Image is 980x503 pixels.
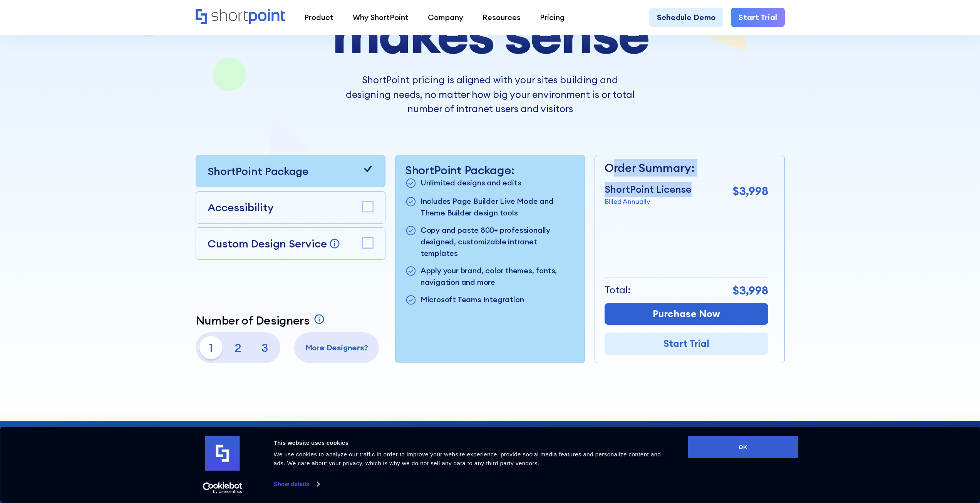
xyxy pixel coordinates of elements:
p: $3,998 [733,182,768,200]
p: Total: [605,283,631,298]
a: Show details [274,478,319,490]
p: 2 [226,336,250,359]
a: Schedule Demo [649,8,723,27]
div: Resources [482,12,521,23]
div: This website uses cookies [274,438,671,447]
p: Billed Annually [605,197,692,207]
p: Custom Design Service [208,237,327,251]
p: Order Summary: [605,159,768,177]
a: Start Trial [605,333,768,355]
p: Copy and paste 800+ professionally designed, customizable intranet templates [420,224,575,259]
a: Product [295,8,343,27]
a: Pricing [530,8,575,27]
p: Number of Designers [196,313,310,327]
button: OK [688,436,798,458]
p: 3 [253,336,276,359]
a: Number of Designers [196,313,327,327]
iframe: Chat Widget [841,414,980,503]
a: Purchase Now [605,303,768,325]
p: 1 [199,336,223,359]
p: Includes Page Builder Live Mode and Theme Builder design tools [420,195,575,219]
p: Accessibility [208,199,274,215]
p: ShortPoint Package [208,163,308,179]
a: Why ShortPoint [343,8,418,27]
a: Home [196,9,285,25]
p: More Designers? [298,342,375,353]
img: logo [205,436,240,471]
p: ShortPoint pricing is aligned with your sites building and designing needs, no matter how big you... [346,73,635,116]
div: Company [428,12,463,23]
p: Apply your brand, color themes, fonts, navigation and more [420,265,575,288]
a: Company [418,8,473,27]
p: ShortPoint License [605,182,692,197]
div: Why ShortPoint [353,12,409,23]
a: Usercentrics Cookiebot - opens in a new window [189,482,256,494]
a: Start Trial [731,8,785,27]
p: Microsoft Teams Integration [420,294,524,306]
p: ShortPoint Package: [405,163,575,177]
a: Resources [473,8,530,27]
span: We use cookies to analyze our traffic in order to improve your website experience, provide social... [274,451,661,466]
p: $3,998 [733,282,768,299]
div: Pricing [540,12,565,23]
p: Unlimited designs and edits [420,177,521,190]
div: Product [304,12,333,23]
